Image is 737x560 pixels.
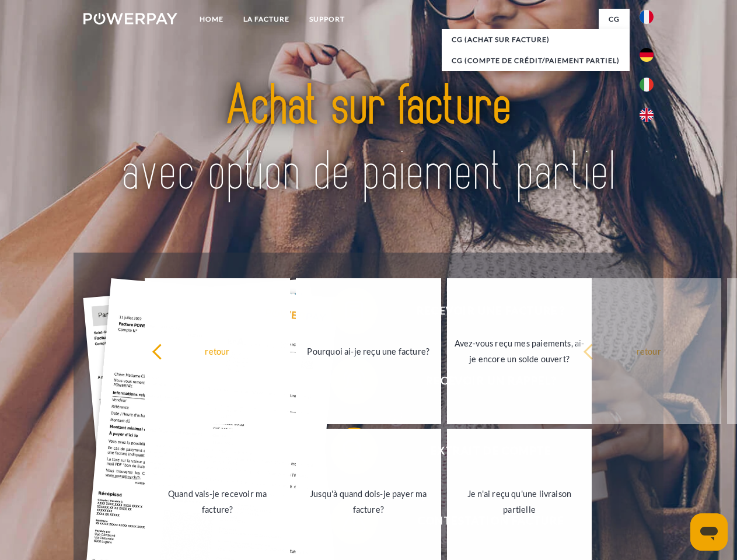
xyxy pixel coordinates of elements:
[690,513,728,551] iframe: Bouton de lancement de la fenêtre de messagerie
[442,29,630,50] a: CG (achat sur facture)
[640,108,654,122] img: en
[303,343,434,359] div: Pourquoi ai-je reçu une facture?
[454,335,585,367] div: Avez-vous reçu mes paiements, ai-je encore un solde ouvert?
[111,56,626,223] img: title-powerpay_fr.svg
[299,9,355,30] a: Support
[599,9,630,30] a: CG
[190,9,233,30] a: Home
[447,278,592,424] a: Avez-vous reçu mes paiements, ai-je encore un solde ouvert?
[640,78,654,92] img: it
[152,343,283,359] div: retour
[454,486,585,517] div: Je n'ai reçu qu'une livraison partielle
[233,9,299,30] a: LA FACTURE
[83,13,177,24] img: logo-powerpay-white.svg
[640,10,654,24] img: fr
[640,48,654,62] img: de
[152,486,283,517] div: Quand vais-je recevoir ma facture?
[583,343,714,359] div: retour
[442,50,630,71] a: CG (Compte de crédit/paiement partiel)
[303,486,434,517] div: Jusqu'à quand dois-je payer ma facture?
